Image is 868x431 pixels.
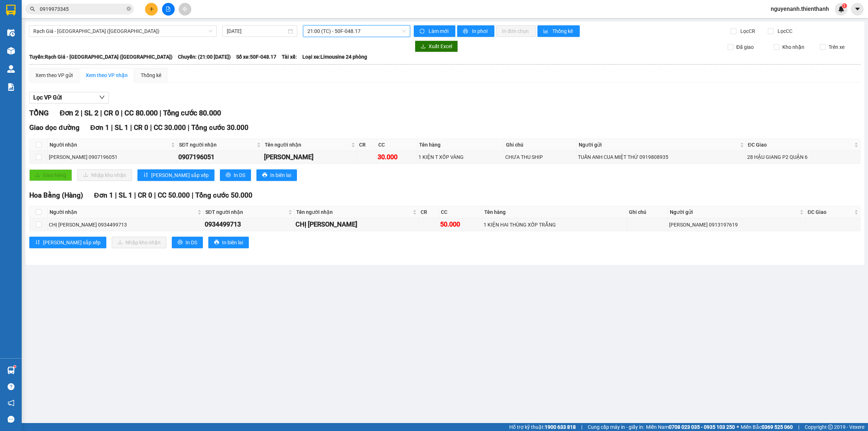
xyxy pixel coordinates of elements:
[7,367,15,374] img: warehouse-icon
[134,191,136,199] span: |
[418,153,503,161] div: 1 KIỆN T XỐP VÀNG
[186,238,197,246] span: In DS
[8,383,14,390] span: question-circle
[154,123,186,132] span: CC 30.000
[295,219,417,229] div: CHỊ [PERSON_NAME]
[307,26,406,37] span: 21:00 (TC) - 50F-048.17
[158,191,190,199] span: CC 50.000
[296,208,411,216] span: Tên người nhận
[119,191,132,199] span: SL 1
[581,423,582,431] span: |
[282,53,297,61] span: Tài xế:
[765,4,835,13] span: nguyenanh.thienthanh
[264,152,356,162] div: [PERSON_NAME]
[29,169,72,181] button: uploadGiao hàng
[7,65,15,73] img: warehouse-icon
[779,43,807,51] span: Kho nhận
[256,169,297,181] button: printerIn biên lai
[504,139,577,151] th: Ghi chú
[191,123,248,132] span: Tổng cước 30.000
[552,27,574,35] span: Thống kê
[40,5,125,13] input: Tìm tên, số ĐT hoặc mã đơn
[775,27,793,35] span: Lọc CC
[33,93,62,102] span: Lọc VP Gửi
[808,208,853,216] span: ĐC Giao
[179,3,191,16] button: aim
[178,53,231,61] span: Chuyến: (21:00 [DATE])
[472,27,489,35] span: In phơi
[86,71,128,79] div: Xem theo VP nhận
[578,153,744,161] div: TUẤN ANH CUA MIỆT THỨ 0919808935
[8,400,14,406] span: notification
[188,123,190,132] span: |
[234,171,245,179] span: In DS
[204,218,294,231] td: 0934499713
[737,27,756,35] span: Lọc CR
[151,171,209,179] span: [PERSON_NAME] sắp xếp
[35,71,73,79] div: Xem theo VP gửi
[265,141,350,149] span: Tên người nhận
[302,53,367,61] span: Loại xe: Limousine 24 phòng
[357,139,376,151] th: CR
[150,123,152,132] span: |
[208,237,249,248] button: printerIn biên lai
[177,151,263,164] td: 0907196051
[134,123,148,132] span: CR 0
[8,416,14,423] span: message
[429,27,450,35] span: Làm mới
[670,208,798,216] span: Người gửi
[7,29,15,37] img: warehouse-icon
[509,423,576,431] span: Hỗ trợ kỹ thuật:
[29,54,173,60] b: Tuyến: Rạch Giá - [GEOGRAPHIC_DATA] ([GEOGRAPHIC_DATA])
[798,423,799,431] span: |
[226,172,231,178] span: printer
[762,424,793,430] strong: 0369 525 060
[162,3,175,16] button: file-add
[214,240,219,245] span: printer
[747,153,859,161] div: 28 HẬU GIANG P2 QUẬN 6
[192,191,193,199] span: |
[733,43,757,51] span: Đã giao
[182,7,187,12] span: aim
[130,123,132,132] span: |
[205,219,293,229] div: 0934499713
[7,47,15,55] img: warehouse-icon
[414,25,455,37] button: syncLàm mới
[166,7,171,12] span: file-add
[50,208,196,216] span: Người nhận
[127,6,131,13] span: close-circle
[843,3,846,8] span: 1
[376,139,417,151] th: CC
[29,191,83,199] span: Hoa Bằng (Hàng)
[14,365,16,368] sup: 1
[737,426,739,428] span: ⚪️
[154,191,156,199] span: |
[220,169,251,181] button: printerIn DS
[159,109,161,117] span: |
[828,424,833,430] span: copyright
[669,221,804,229] div: [PERSON_NAME] 0913197619
[588,423,644,431] span: Cung cấp máy in - giấy in:
[49,221,202,229] div: CHỊ [PERSON_NAME] 0934499713
[826,43,847,51] span: Trên xe
[270,171,291,179] span: In biên lai
[741,423,793,431] span: Miền Bắc
[112,237,166,248] button: downloadNhập kho nhận
[90,123,110,132] span: Đơn 1
[545,424,576,430] strong: 1900 633 818
[121,109,123,117] span: |
[29,109,49,117] span: TỔNG
[163,109,221,117] span: Tổng cước 80.000
[33,26,212,37] span: Rạch Giá - Sài Gòn (Hàng Hoá)
[484,221,626,229] div: 1 KIỆN HAI THÙNG XỐP TRẮNG
[29,237,106,248] button: sort-ascending[PERSON_NAME] sắp xếp
[138,191,152,199] span: CR 0
[378,152,416,162] div: 30.000
[43,238,101,246] span: [PERSON_NAME] sắp xếp
[100,109,102,117] span: |
[236,53,276,61] span: Số xe: 50F-048.17
[440,219,481,229] div: 50.000
[77,169,132,181] button: downloadNhập kho nhận
[178,240,183,245] span: printer
[30,7,35,12] span: search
